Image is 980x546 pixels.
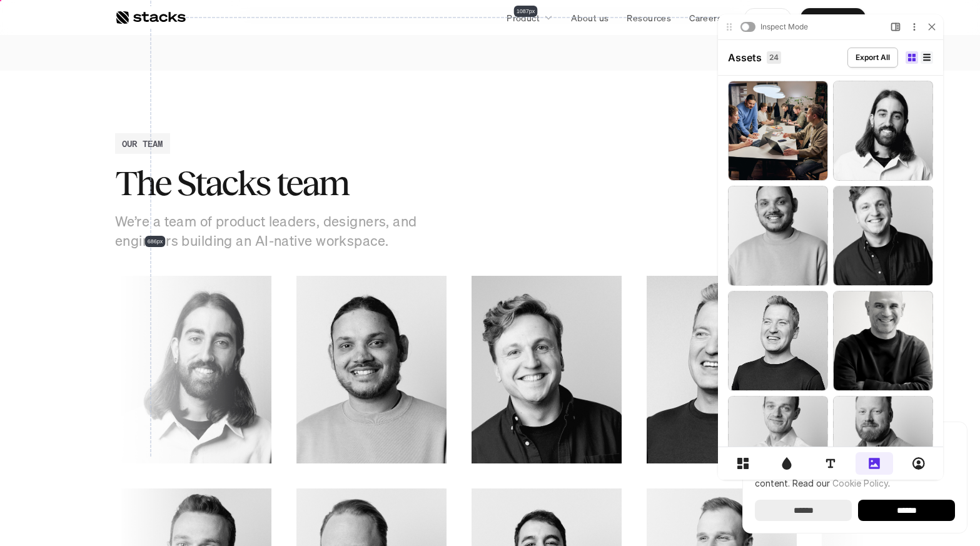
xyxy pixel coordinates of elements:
[115,212,428,251] p: We’re a team of product leaders, designers, and engineers building an AI-native workspace.
[115,164,490,203] h2: The Stacks team
[563,6,616,29] a: About us
[149,48,200,68] button: Export All
[619,6,679,29] a: Resources
[627,11,671,24] p: Resources
[69,51,83,64] div: 24
[63,22,110,33] p: Inspect Mode
[689,11,722,24] p: Careers
[571,11,609,24] p: About us
[122,137,163,150] h2: OUR TEAM
[158,52,192,63] span: Export All
[507,11,540,24] p: Product
[30,51,69,64] h3: Assets
[682,6,729,29] a: Careers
